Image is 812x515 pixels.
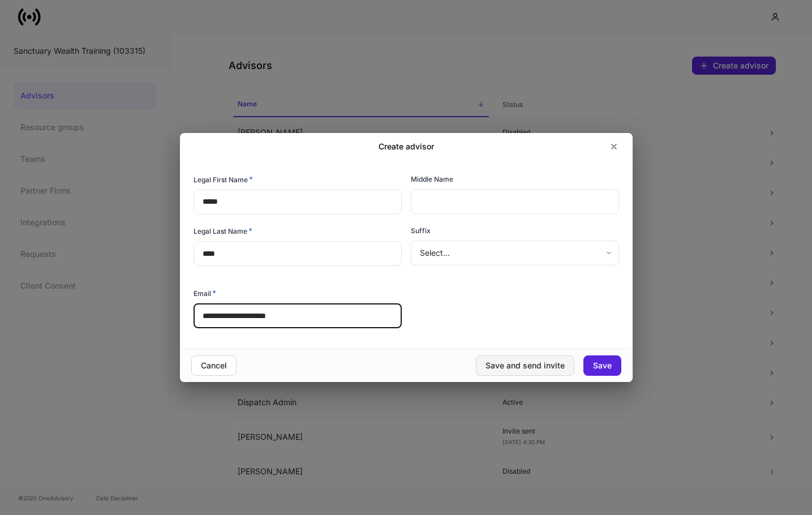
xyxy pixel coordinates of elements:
[191,355,237,376] button: Cancel
[379,141,434,152] h2: Create advisor
[486,362,565,370] div: Save and send invite
[411,241,618,265] div: Select...
[411,174,453,184] h6: Middle Name
[194,174,253,185] h6: Legal First Name
[583,355,621,376] button: Save
[201,362,227,370] div: Cancel
[194,225,252,237] h6: Legal Last Name
[593,362,612,370] div: Save
[194,287,216,299] h6: Email
[476,355,574,376] button: Save and send invite
[411,225,431,236] h6: Suffix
